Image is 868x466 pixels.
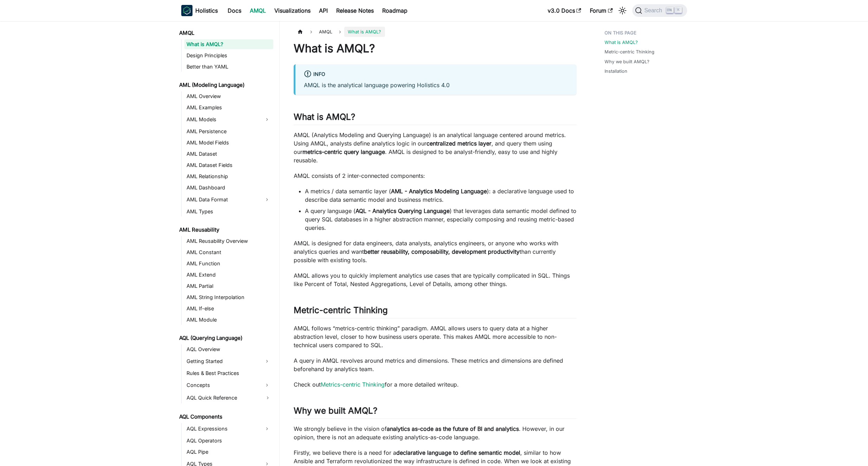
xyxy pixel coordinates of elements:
a: HolisticsHolistics [181,5,218,16]
a: AML Data Format [184,194,261,205]
button: Switch between dark and light mode (currently light mode) [617,5,628,16]
b: Holistics [195,6,218,15]
h1: What is AMQL? [294,41,576,56]
a: AML Models [184,114,261,125]
a: Home page [294,27,307,37]
a: AML Constant [184,247,273,257]
a: AML Dataset [184,149,273,159]
a: AQL Components [177,412,273,422]
p: We strongly believe in the vision of . However, in our opinion, there is not an adequate existing... [294,425,576,441]
a: AML Module [184,315,273,325]
a: AMQL [177,28,273,38]
a: Better than YAML [184,62,273,72]
strong: AQL - Analytics Querying Language [355,207,450,214]
a: AML Partial [184,281,273,291]
img: Holistics [181,5,192,16]
a: AQL Quick Reference [184,392,273,403]
a: What is AMQL? [184,39,273,49]
a: Design Principles [184,51,273,60]
a: Docs [223,5,246,16]
span: AMQL [315,27,336,37]
p: AMQL is designed for data engineers, data analysts, analytics engineers, or anyone who works with... [294,239,576,264]
a: AML Types [184,207,273,216]
p: AMQL (Analytics Modeling and Querying Language) is an analytical language centered around metrics... [294,131,576,164]
a: Installation [605,68,627,75]
a: AQL Overview [184,344,273,354]
a: AQL (Querying Language) [177,333,273,343]
a: Forum [586,5,617,16]
a: AQL Pipe [184,447,273,457]
li: A query language ( ) that leverages data semantic model defined to query SQL databases in a highe... [305,207,576,232]
a: What is AMQL? [605,39,638,46]
p: AMQL consists of 2 inter-connected components: [294,171,576,180]
span: What is AMQL? [344,27,385,37]
a: Rules & Best Practices [184,368,273,378]
strong: better reusability, composability, development productivity [364,248,520,255]
strong: analytics as-code as the future of BI and analytics [387,425,519,432]
a: AML (Modeling Language) [177,80,273,90]
a: AML Dashboard [184,183,273,193]
div: info [304,70,568,79]
a: AML Persistence [184,127,273,136]
a: AML If-else [184,304,273,313]
a: AML Relationship [184,171,273,181]
p: Check out for a more detailed writeup. [294,380,576,389]
strong: centralized metrics layer [426,140,491,147]
button: Expand sidebar category 'Getting Started' [261,356,273,367]
button: Expand sidebar category 'AML Models' [261,114,273,125]
strong: declarative language to define semantic model [396,449,520,456]
p: AMQL allows you to quickly implement analytics use cases that are typically complicated in SQL. T... [294,271,576,288]
p: AMQL follows “metrics-centric thinking” paradigm. AMQL allows users to query data at a higher abs... [294,324,576,349]
span: Search [642,7,666,14]
p: A query in AMQL revolves around metrics and dimensions. These metrics and dimensions are defined ... [294,356,576,373]
a: API [315,5,332,16]
a: AML Dataset Fields [184,160,273,170]
kbd: K [675,7,682,13]
nav: Breadcrumbs [294,27,576,37]
a: AML Overview [184,91,273,101]
strong: metrics-centric query language [302,148,385,155]
a: AQL Expressions [184,423,261,434]
a: v3.0 Docs [543,5,586,16]
a: Roadmap [378,5,412,16]
a: AQL Operators [184,436,273,446]
h2: Metric-centric Thinking [294,305,576,318]
a: AML Reusability Overview [184,236,273,246]
button: Expand sidebar category 'Concepts' [261,380,273,391]
button: Search (Ctrl+K) [632,4,687,17]
a: AML Model Fields [184,138,273,148]
a: AML Extend [184,270,273,280]
li: A metrics / data semantic layer ( ): a declarative language used to describe data semantic model ... [305,187,576,204]
a: Release Notes [332,5,378,16]
p: AMQL is the analytical language powering Holistics 4.0 [304,81,568,89]
a: Concepts [184,380,261,391]
a: Metric-centric Thinking [605,48,654,55]
a: AML Examples [184,103,273,112]
a: AML Reusability [177,225,273,235]
a: Visualizations [270,5,315,16]
button: Expand sidebar category 'AQL Expressions' [261,423,273,434]
a: Metrics-centric Thinking [321,381,385,388]
nav: Docs sidebar [174,21,280,466]
button: Expand sidebar category 'AML Data Format' [261,194,273,205]
h2: Why we built AMQL? [294,406,576,419]
a: AML Function [184,259,273,268]
strong: AML - Analytics Modeling Language [391,188,487,195]
a: AML String Interpolation [184,292,273,302]
a: Getting Started [184,356,261,367]
a: AMQL [246,5,270,16]
a: Why we built AMQL? [605,58,650,65]
h2: What is AMQL? [294,112,576,125]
